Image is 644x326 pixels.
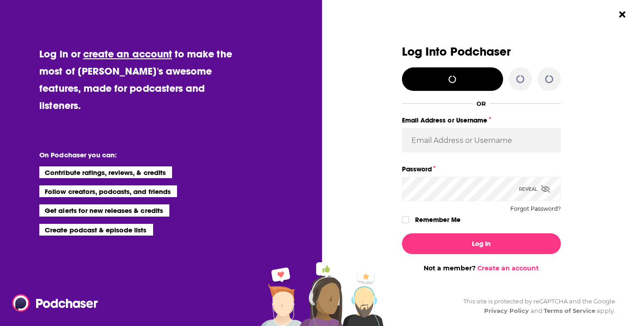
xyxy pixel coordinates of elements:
[476,100,486,107] div: OR
[614,6,631,23] button: Close Button
[39,151,220,159] li: On Podchaser you can:
[402,163,561,175] label: Password
[39,185,177,197] li: Follow creators, podcasts, and friends
[544,307,596,314] a: Terms of Service
[402,233,561,254] button: Log In
[477,264,539,272] a: Create an account
[484,307,529,314] a: Privacy Policy
[39,224,153,236] li: Create podcast & episode lists
[39,166,172,178] li: Contribute ratings, reviews, & credits
[12,294,99,312] img: Podchaser - Follow, Share and Rate Podcasts
[402,264,561,272] div: Not a member?
[12,294,92,312] a: Podchaser - Follow, Share and Rate Podcasts
[415,214,461,226] label: Remember Me
[456,297,615,316] div: This site is protected by reCAPTCHA and the Google and apply.
[519,177,550,201] div: Reveal
[83,47,172,60] a: create an account
[39,204,169,216] li: Get alerts for new releases & credits
[402,128,561,152] input: Email Address or Username
[402,114,561,126] label: Email Address or Username
[402,45,561,58] h3: Log Into Podchaser
[510,206,561,212] button: Forgot Password?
